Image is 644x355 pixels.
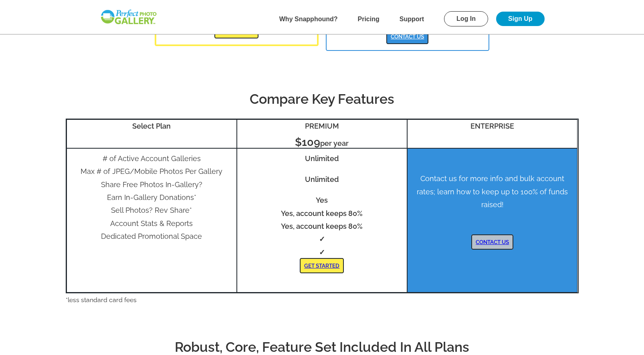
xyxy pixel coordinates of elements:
[241,207,403,220] div: Yes, account keeps 80%
[496,12,544,26] a: Sign Up
[295,136,320,148] span: $109
[470,122,514,130] span: ENTERPRISE
[295,139,349,147] span: per year
[71,217,233,230] div: Account Stats & Reports
[71,165,233,178] div: Max # of JPEG/Mobile Photos Per Gallery
[279,16,338,22] a: Why Snapphound?
[71,204,233,217] div: Sell Photos? Rev Share*
[386,29,428,44] a: CONTACT US
[71,191,233,204] div: Earn In-Gallery Donations*
[241,165,403,194] div: Unlimited
[241,246,403,259] div: ✓
[100,9,157,25] img: Snapphound Logo
[305,122,339,130] span: PREMIUM
[66,87,579,111] h2: Compare Key Features
[411,172,573,211] span: Contact us for more info and bulk account rates; learn how to keep up to 100% of funds raised!
[444,11,488,26] a: Log In
[300,258,344,273] a: GET STARTED
[241,233,403,246] div: ✓
[71,152,233,165] div: # of Active Account Galleries
[358,16,380,22] a: Pricing
[241,152,403,165] div: Unlimited
[241,220,403,233] div: Yes, account keeps 80%
[241,194,403,207] div: Yes
[132,122,171,130] span: Select Plan
[66,296,137,304] span: *less standard card fees
[71,230,233,243] div: Dedicated Promotional Space
[400,16,424,22] a: Support
[471,234,513,250] a: CONTACT US
[71,178,233,191] div: Share Free Photos In-Gallery?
